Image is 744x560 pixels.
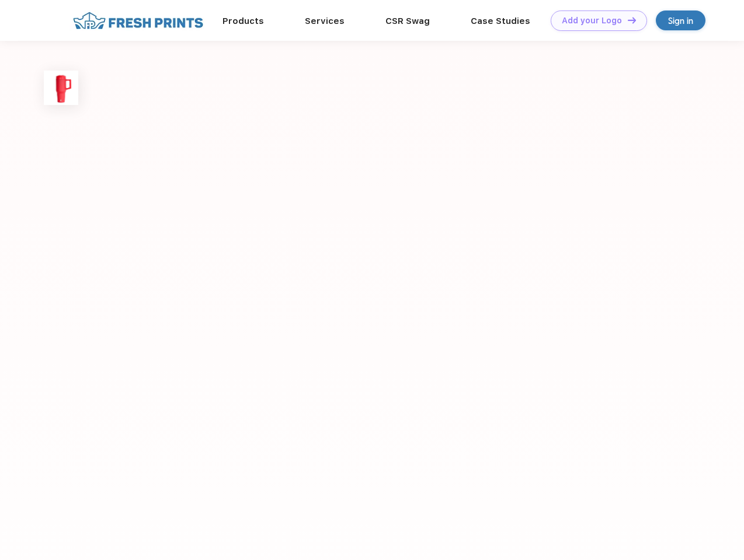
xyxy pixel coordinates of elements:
div: Add your Logo [562,16,622,26]
a: CSR Swag [385,16,430,26]
img: func=resize&h=100 [44,71,78,105]
a: Services [305,16,345,26]
img: DT [628,17,636,23]
div: Sign in [668,14,693,27]
a: Products [222,16,264,26]
a: Sign in [656,10,705,30]
img: fo%20logo%202.webp [69,10,207,31]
